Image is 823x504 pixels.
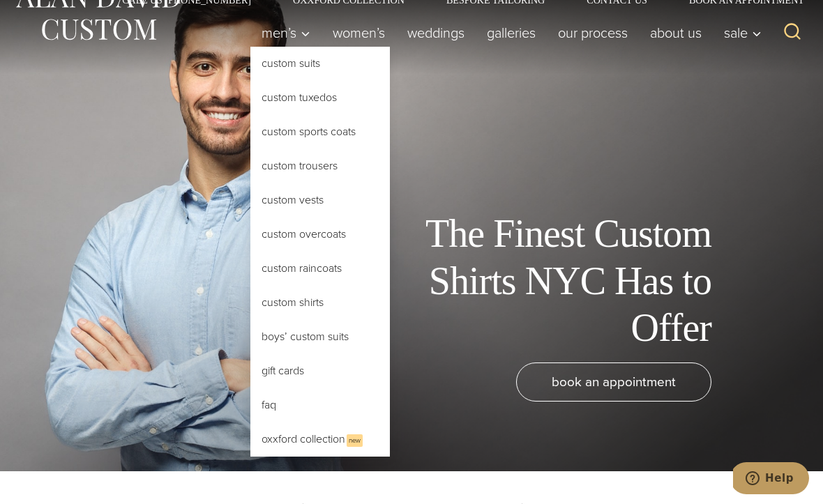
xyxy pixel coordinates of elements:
[547,19,639,47] a: Our Process
[250,354,390,388] a: Gift Cards
[476,19,547,47] a: Galleries
[250,422,390,457] a: Oxxford CollectionNew
[516,362,711,402] a: book an appointment
[713,19,769,47] button: Sale sub menu toggle
[250,81,390,114] a: Custom Tuxedos
[250,19,322,47] button: Child menu of Men’s
[396,19,476,47] a: weddings
[398,211,711,351] h1: The Finest Custom Shirts NYC Has to Offer
[250,183,390,217] a: Custom Vests
[250,217,390,251] a: Custom Overcoats
[250,286,390,319] a: Custom Shirts
[639,19,713,47] a: About Us
[322,19,396,47] a: Women’s
[250,47,390,80] a: Custom Suits
[250,252,390,285] a: Custom Raincoats
[776,16,809,49] button: View Search Form
[347,434,363,447] span: New
[733,462,809,497] iframe: Opens a widget where you can chat to one of our agents
[250,115,390,148] a: Custom Sports Coats
[250,320,390,353] a: Boys’ Custom Suits
[552,372,676,392] span: book an appointment
[250,388,390,422] a: FAQ
[250,149,390,183] a: Custom Trousers
[250,19,769,47] nav: Primary Navigation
